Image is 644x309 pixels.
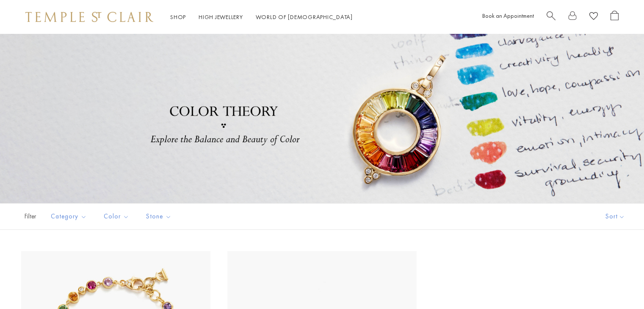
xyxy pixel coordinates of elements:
[47,211,93,222] span: Category
[611,11,619,24] a: Open Shopping Bag
[589,11,598,24] a: View Wishlist
[602,269,636,301] iframe: Gorgias live chat messenger
[170,13,186,21] a: ShopShop
[170,12,353,22] nav: Main navigation
[140,207,178,226] button: Stone
[44,207,93,226] button: Category
[25,12,153,22] img: Temple St. Clair
[97,207,135,226] button: Color
[142,211,178,222] span: Stone
[256,13,353,21] a: World of [DEMOGRAPHIC_DATA]World of [DEMOGRAPHIC_DATA]
[482,12,534,19] a: Book an Appointment
[547,11,556,24] a: Search
[199,13,243,21] a: High JewelleryHigh Jewellery
[586,204,644,229] button: Show sort by
[100,211,135,222] span: Color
